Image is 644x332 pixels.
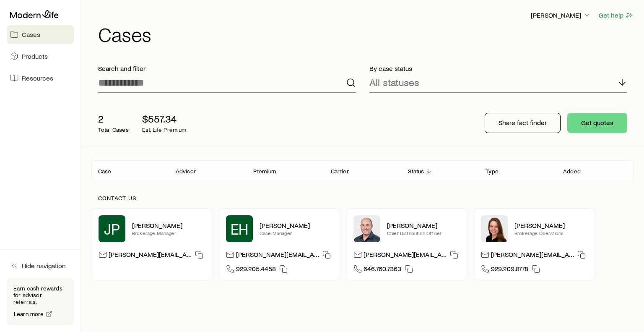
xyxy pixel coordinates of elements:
[22,261,66,270] span: Hide navigation
[7,278,74,325] div: Earn cash rewards for advisor referrals.Learn more
[387,230,460,236] p: Chief Distribution Officer
[491,264,528,276] span: 929.209.8778
[408,168,424,175] p: Status
[491,250,574,261] p: [PERSON_NAME][EMAIL_ADDRESS][DOMAIN_NAME]
[486,168,499,175] p: Type
[91,160,634,181] div: Client cases
[530,10,592,21] button: [PERSON_NAME]
[22,30,40,39] span: Cases
[176,168,196,175] p: Advisor
[98,64,356,73] p: Search and filter
[369,64,627,73] p: By case status
[7,25,74,44] a: Cases
[7,69,74,87] a: Resources
[142,113,187,125] p: $557.34
[22,74,53,82] span: Resources
[514,221,587,230] p: [PERSON_NAME]
[132,230,205,236] p: Brokerage Manager
[14,311,44,317] span: Learn more
[485,113,561,133] button: Share fact finder
[364,264,401,276] span: 646.760.7363
[531,11,591,19] p: [PERSON_NAME]
[260,230,332,236] p: Case Manager
[253,168,276,175] p: Premium
[514,230,587,236] p: Brokerage Operations
[7,47,74,65] a: Products
[98,126,129,133] p: Total Cases
[499,118,547,127] p: Share fact finder
[369,76,419,88] p: All statuses
[231,220,249,237] span: EH
[98,195,627,201] p: Contact us
[104,220,120,237] span: JP
[109,250,192,261] p: [PERSON_NAME][EMAIL_ADDRESS][DOMAIN_NAME]
[260,221,332,230] p: [PERSON_NAME]
[132,221,205,230] p: [PERSON_NAME]
[353,215,380,242] img: Dan Pierson
[387,221,460,230] p: [PERSON_NAME]
[236,264,276,276] span: 929.205.4458
[142,126,187,133] p: Est. Life Premium
[22,52,48,60] span: Products
[563,168,581,175] p: Added
[13,285,67,305] p: Earn cash rewards for advisor referrals.
[567,113,627,133] button: Get quotes
[98,24,634,44] h1: Cases
[98,168,112,175] p: Case
[598,10,634,20] button: Get help
[364,250,447,261] p: [PERSON_NAME][EMAIL_ADDRESS][DOMAIN_NAME]
[481,215,508,242] img: Ellen Wall
[236,250,319,261] p: [PERSON_NAME][EMAIL_ADDRESS][DOMAIN_NAME]
[7,256,74,275] button: Hide navigation
[331,168,349,175] p: Carrier
[98,113,129,125] p: 2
